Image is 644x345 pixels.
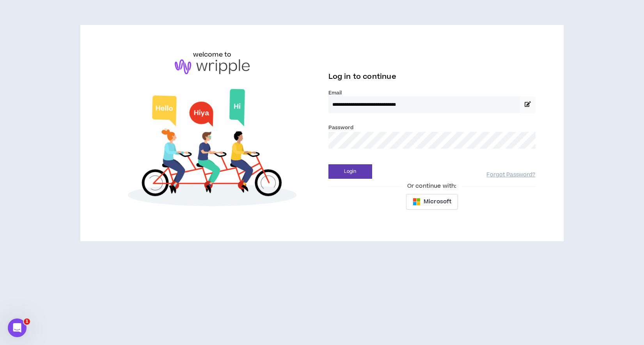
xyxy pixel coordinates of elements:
label: Password [328,124,354,131]
button: Login [328,164,372,179]
button: Microsoft [406,194,458,210]
span: Microsoft [424,197,451,206]
a: Forgot Password? [486,171,535,179]
span: 1 [24,318,30,325]
span: Or continue with: [402,182,462,190]
iframe: Intercom live chat [8,318,27,337]
h6: welcome to [193,50,232,59]
span: Log in to continue [328,72,396,82]
img: Welcome to Wripple [108,82,316,216]
img: logo-brand.png [175,59,250,74]
label: Email [328,89,536,96]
